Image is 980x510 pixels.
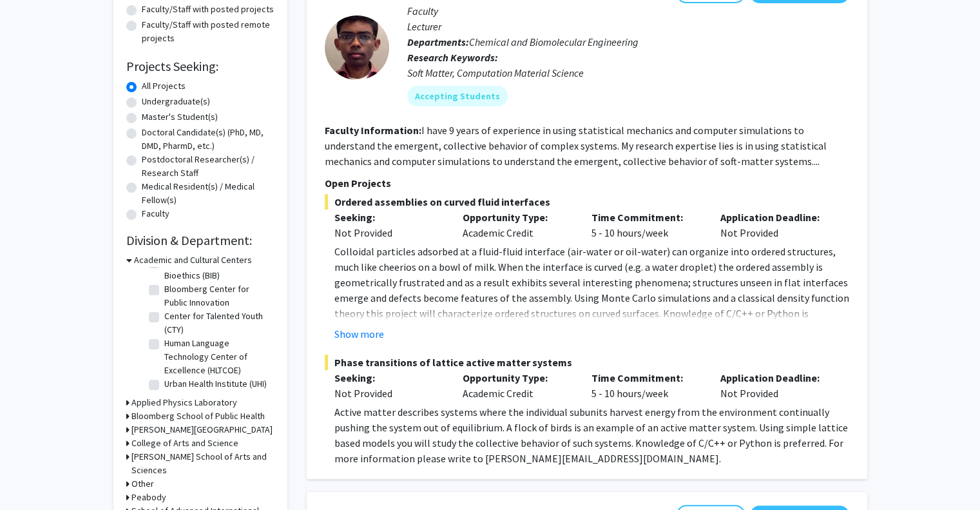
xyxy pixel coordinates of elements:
[407,19,849,34] p: Lecturer
[142,110,218,124] label: Master's Student(s)
[142,207,169,221] label: Faculty
[469,35,639,48] span: Chemical and Biomolecular Engineering
[711,210,840,240] div: Not Provided
[720,210,830,225] p: Application Deadline:
[407,3,849,19] p: Faculty
[591,370,701,386] p: Time Commitment:
[453,370,582,401] div: Academic Credit
[407,35,469,48] b: Departments:
[131,409,265,423] h3: Bloomberg School of Public Health
[142,95,210,108] label: Undergraduate(s)
[591,210,701,225] p: Time Commitment:
[720,370,830,386] p: Application Deadline:
[131,396,237,409] h3: Applied Physics Laboratory
[407,51,498,64] b: Research Keywords:
[407,86,508,106] mat-chip: Accepting Students
[10,452,55,500] iframe: Chat
[463,370,572,386] p: Opportunity Type:
[142,3,274,16] label: Faculty/Staff with posted projects
[142,153,274,180] label: Postdoctoral Researcher(s) / Research Staff
[142,18,274,45] label: Faculty/Staff with posted remote projects
[142,79,186,93] label: All Projects
[334,225,444,240] div: Not Provided
[334,386,444,401] div: Not Provided
[334,370,444,386] p: Seeking:
[334,404,849,466] p: Active matter describes systems where the individual subunits harvest energy from the environment...
[407,65,849,81] div: Soft Matter, Computation Material Science
[334,244,849,337] p: Colloidal particles adsorbed at a fluid-fluid interface (air-water or oil-water) can organize int...
[164,255,271,282] label: [PERSON_NAME] Institute of Bioethics (BIB)
[164,309,271,337] label: Center for Talented Youth (CTY)
[453,210,582,240] div: Academic Credit
[142,126,274,153] label: Doctoral Candidate(s) (PhD, MD, DMD, PharmD, etc.)
[711,370,840,401] div: Not Provided
[325,355,849,370] span: Phase transitions of lattice active matter systems
[325,194,849,210] span: Ordered assemblies on curved fluid interfaces
[142,180,274,207] label: Medical Resident(s) / Medical Fellow(s)
[325,175,849,191] p: Open Projects
[131,491,166,504] h3: Peabody
[131,436,238,450] h3: College of Arts and Science
[134,253,252,267] h3: Academic and Cultural Centers
[582,210,711,240] div: 5 - 10 hours/week
[131,477,154,491] h3: Other
[325,124,827,168] fg-read-more: I have 9 years of experience in using statistical mechanics and computer simulations to understan...
[582,370,711,401] div: 5 - 10 hours/week
[131,423,273,436] h3: [PERSON_NAME][GEOGRAPHIC_DATA]
[164,377,267,391] label: Urban Health Institute (UHI)
[164,337,271,377] label: Human Language Technology Center of Excellence (HLTCOE)
[334,210,444,225] p: Seeking:
[463,210,572,225] p: Opportunity Type:
[334,326,384,342] button: Show more
[126,59,274,74] h2: Projects Seeking:
[325,124,421,137] b: Faculty Information:
[164,282,271,309] label: Bloomberg Center for Public Innovation
[126,233,274,248] h2: Division & Department:
[131,450,274,477] h3: [PERSON_NAME] School of Arts and Sciences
